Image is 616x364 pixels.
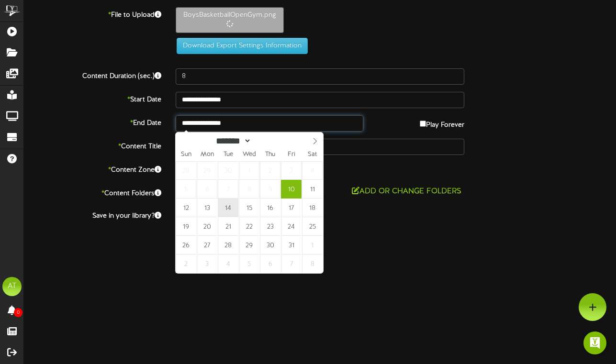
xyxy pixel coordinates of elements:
span: October 20, 2025 [197,217,217,236]
span: October 27, 2025 [197,236,217,254]
span: October 19, 2025 [176,217,196,236]
span: October 28, 2025 [218,236,238,254]
input: Year [251,136,286,146]
span: October 26, 2025 [176,236,196,254]
span: September 28, 2025 [176,161,196,180]
span: Tue [218,152,239,158]
span: November 3, 2025 [197,254,217,273]
span: October 31, 2025 [281,236,302,254]
span: October 22, 2025 [239,217,259,236]
label: Content Folders [17,186,168,199]
label: Content Zone [17,162,168,175]
span: September 30, 2025 [218,161,238,180]
span: October 23, 2025 [260,217,280,236]
label: Content Duration (sec.) [17,68,168,81]
span: Wed [239,152,260,158]
span: 0 [14,308,22,317]
input: Play Forever [420,121,426,127]
span: Mon [197,152,218,158]
label: Content Title [17,139,168,152]
span: October 5, 2025 [176,180,196,199]
span: October 13, 2025 [197,199,217,217]
div: Open Intercom Messenger [583,331,606,354]
button: Download Export Settings Information [177,38,308,54]
span: October 30, 2025 [260,236,280,254]
span: November 8, 2025 [302,254,323,273]
span: Sat [302,152,323,158]
span: November 7, 2025 [281,254,302,273]
span: October 11, 2025 [302,180,323,199]
span: October 10, 2025 [281,180,302,199]
span: October 2, 2025 [260,161,280,180]
span: October 21, 2025 [218,217,238,236]
label: Play Forever [420,115,464,130]
span: October 15, 2025 [239,199,259,217]
span: October 3, 2025 [281,161,302,180]
span: October 18, 2025 [302,199,323,217]
span: Fri [281,152,302,158]
label: File to Upload [17,7,168,20]
span: October 8, 2025 [239,180,259,199]
span: October 17, 2025 [281,199,302,217]
span: October 29, 2025 [239,236,259,254]
span: October 24, 2025 [281,217,302,236]
span: October 16, 2025 [260,199,280,217]
span: November 2, 2025 [176,254,196,273]
span: October 6, 2025 [197,180,217,199]
span: Thu [260,152,281,158]
span: November 5, 2025 [239,254,259,273]
span: November 4, 2025 [218,254,238,273]
span: November 1, 2025 [302,236,323,254]
span: November 6, 2025 [260,254,280,273]
button: Add or Change Folders [349,186,464,198]
span: October 12, 2025 [176,199,196,217]
span: October 4, 2025 [302,161,323,180]
span: October 14, 2025 [218,199,238,217]
span: September 29, 2025 [197,161,217,180]
a: Download Export Settings Information [172,42,308,49]
span: October 7, 2025 [218,180,238,199]
label: Start Date [17,92,168,105]
label: End Date [17,115,168,128]
span: Sun [176,152,197,158]
span: October 1, 2025 [239,161,259,180]
span: October 25, 2025 [302,217,323,236]
span: October 9, 2025 [260,180,280,199]
div: AT [2,277,22,296]
label: Save in your library? [17,208,168,221]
